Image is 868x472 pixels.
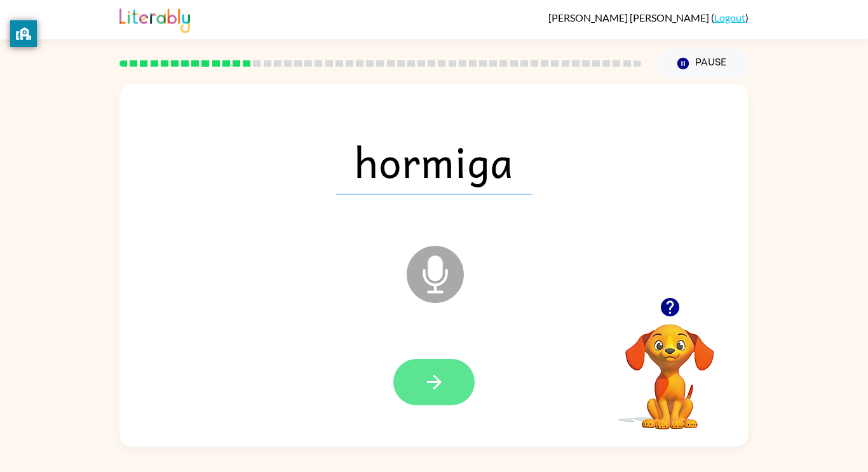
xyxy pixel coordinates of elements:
[606,304,733,431] video: Your browser must support playing .mp4 files to use Literably. Please try using another browser.
[336,128,532,194] span: hormiga
[548,11,749,24] div: ( )
[714,11,745,24] a: Logout
[548,11,711,24] span: [PERSON_NAME] [PERSON_NAME]
[10,20,37,47] button: privacy banner
[656,49,749,78] button: Pause
[119,5,190,33] img: Literably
